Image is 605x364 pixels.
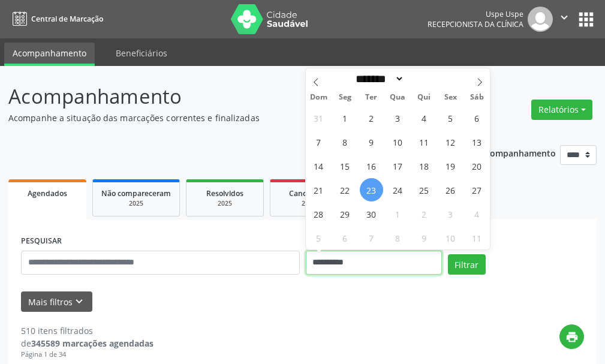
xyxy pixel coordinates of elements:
span: Agosto 31, 2025 [307,106,330,130]
span: Setembro 6, 2025 [465,106,489,130]
span: Outubro 7, 2025 [360,226,383,249]
span: Qui [411,94,437,101]
span: Setembro 28, 2025 [307,202,330,225]
button: Relatórios [531,100,592,120]
button: Filtrar [448,254,486,275]
p: Acompanhamento [8,82,420,112]
span: Setembro 1, 2025 [333,106,357,130]
span: Central de Marcação [31,14,103,24]
div: Página 1 de 34 [21,350,153,360]
span: Setembro 9, 2025 [360,130,383,154]
span: Setembro 12, 2025 [439,130,462,154]
span: Não compareceram [101,188,171,198]
span: Setembro 14, 2025 [307,154,330,178]
div: Uspe Uspe [428,9,523,19]
span: Setembro 5, 2025 [439,106,462,130]
button: print [559,324,584,349]
label: PESQUISAR [21,232,62,251]
span: Setembro 21, 2025 [307,178,330,201]
strong: 345589 marcações agendadas [31,338,153,349]
span: Outubro 5, 2025 [307,226,330,249]
span: Setembro 3, 2025 [386,106,410,130]
span: Outubro 8, 2025 [386,226,410,249]
span: Setembro 16, 2025 [360,154,383,178]
span: Setembro 26, 2025 [439,178,462,201]
div: 2025 [195,199,255,208]
span: Recepcionista da clínica [428,19,523,29]
span: Setembro 13, 2025 [465,130,489,154]
i:  [558,11,571,24]
span: Setembro 7, 2025 [307,130,330,154]
i: keyboard_arrow_down [73,295,86,308]
span: Outubro 11, 2025 [465,226,489,249]
span: Setembro 8, 2025 [333,130,357,154]
span: Outubro 10, 2025 [439,226,462,249]
span: Outubro 6, 2025 [333,226,357,249]
span: Setembro 11, 2025 [413,130,436,154]
span: Setembro 30, 2025 [360,202,383,225]
select: Month [352,73,405,85]
span: Setembro 19, 2025 [439,154,462,178]
span: Ter [358,94,384,101]
div: 2025 [279,199,339,208]
div: 2025 [101,199,171,208]
span: Seg [332,94,358,101]
span: Setembro 24, 2025 [386,178,410,201]
p: Ano de acompanhamento [450,145,556,160]
div: de [21,337,153,350]
input: Year [404,73,444,85]
span: Resolvidos [206,188,243,198]
p: Acompanhe a situação das marcações correntes e finalizadas [8,112,420,124]
span: Setembro 27, 2025 [465,178,489,201]
span: Setembro 20, 2025 [465,154,489,178]
span: Setembro 15, 2025 [333,154,357,178]
span: Setembro 25, 2025 [413,178,436,201]
span: Setembro 23, 2025 [360,178,383,201]
span: Outubro 9, 2025 [413,226,436,249]
span: Setembro 22, 2025 [333,178,357,201]
button: Mais filtroskeyboard_arrow_down [21,291,92,312]
span: Setembro 29, 2025 [333,202,357,225]
span: Outubro 4, 2025 [465,202,489,225]
i: print [565,330,579,344]
span: Setembro 2, 2025 [360,106,383,130]
button: apps [576,9,597,30]
span: Agendados [28,188,67,198]
span: Setembro 18, 2025 [413,154,436,178]
button:  [553,7,576,32]
span: Outubro 3, 2025 [439,202,462,225]
a: Beneficiários [107,43,176,64]
span: Outubro 1, 2025 [386,202,410,225]
span: Setembro 10, 2025 [386,130,410,154]
div: 510 itens filtrados [21,324,153,337]
span: Cancelados [289,188,329,198]
span: Outubro 2, 2025 [413,202,436,225]
span: Dom [306,94,332,101]
span: Qua [384,94,411,101]
a: Acompanhamento [4,43,95,66]
span: Setembro 4, 2025 [413,106,436,130]
img: img [528,7,553,32]
span: Sáb [463,94,490,101]
span: Sex [437,94,463,101]
span: Setembro 17, 2025 [386,154,410,178]
a: Central de Marcação [8,9,103,29]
